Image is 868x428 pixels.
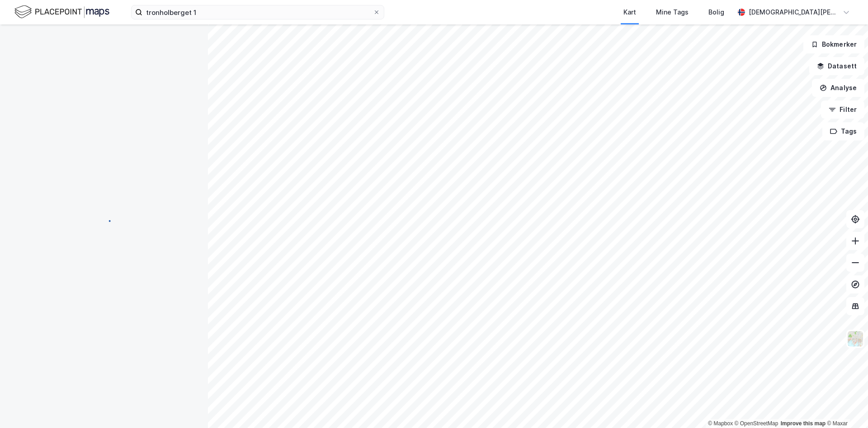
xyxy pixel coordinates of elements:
[708,7,724,18] div: Bolig
[809,57,864,75] button: Datasett
[623,7,636,18] div: Kart
[803,35,864,53] button: Bokmerker
[821,101,864,119] button: Filter
[823,385,868,428] iframe: Chat Widget
[97,214,111,228] img: spinner.a6d8c91a73a9ac5275cf975e30b51cfb.svg
[749,7,839,18] div: [DEMOGRAPHIC_DATA][PERSON_NAME][DEMOGRAPHIC_DATA]
[14,4,109,20] img: logo.f888ab2527a4732fd821a326f86c7f29.svg
[847,330,864,347] img: Z
[142,5,373,19] input: Søk på adresse, matrikkel, gårdeiere, leietakere eller personer
[656,7,689,18] div: Mine Tags
[812,79,864,97] button: Analyse
[781,420,826,427] a: Improve this map
[823,385,868,428] div: Kontrollprogram for chat
[708,420,733,427] a: Mapbox
[822,122,864,140] button: Tags
[735,420,778,427] a: OpenStreetMap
